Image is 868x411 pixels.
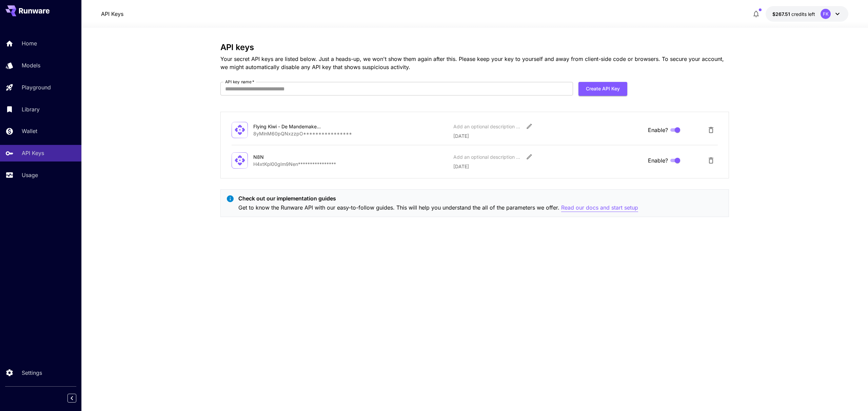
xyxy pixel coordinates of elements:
[22,369,42,377] p: Settings
[453,163,643,170] p: [DATE]
[238,203,638,212] p: Get to know the Runware API with our easy-to-follow guides. This will help you understand the all...
[22,61,40,69] p: Models
[821,9,831,19] div: FK
[253,123,321,130] div: Flying Kiwi - De Mandemakers Groep (Aimy)
[772,11,791,17] span: $267.51
[101,10,123,18] a: API Keys
[453,123,521,130] div: Add an optional description or comment
[22,171,38,179] p: Usage
[22,149,44,157] p: API Keys
[220,43,729,52] h3: API keys
[648,156,668,165] span: Enable?
[22,39,37,47] p: Home
[523,151,535,163] button: Edit
[453,153,521,160] div: Add an optional description or comment
[648,126,668,134] span: Enable?
[704,154,718,167] button: Delete API Key
[704,123,718,137] button: Delete API Key
[791,11,815,17] span: credits left
[253,153,321,160] div: N8N
[523,120,535,132] button: Edit
[453,132,643,139] p: [DATE]
[225,79,254,85] label: API key name
[22,127,37,135] p: Wallet
[766,6,848,22] button: $267.5055FK
[22,83,51,91] p: Playground
[220,55,729,71] p: Your secret API keys are listed below. Just a heads-up, we won't show them again after this. Plea...
[73,392,81,404] div: Collapse sidebar
[101,10,123,18] nav: breadcrumb
[238,194,638,202] p: Check out our implementation guides
[22,105,40,113] p: Library
[578,82,627,96] button: Create API Key
[67,394,76,403] button: Collapse sidebar
[561,203,638,212] button: Read our docs and start setup
[772,10,815,18] div: $267.5055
